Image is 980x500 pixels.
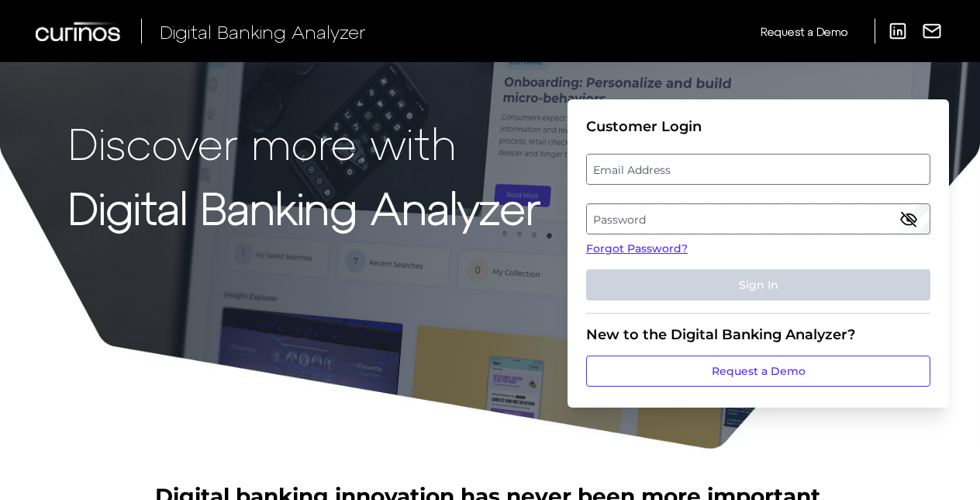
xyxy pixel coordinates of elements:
div: Customer Login [586,118,930,135]
label: Password [587,205,929,233]
button: Sign In [586,269,930,300]
p: Discover more with [68,118,540,167]
div: New to the Digital Banking Analyzer? [586,326,930,343]
strong: Digital Banking Analyzer [68,181,540,233]
label: Email Address [587,155,929,183]
a: Forgot Password? [586,241,930,257]
span: Digital Banking Analyzer [160,20,366,43]
img: Curinos [36,22,122,41]
span: Request a Demo [761,25,847,38]
a: Request a Demo [586,356,930,387]
a: Request a Demo [761,19,847,44]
